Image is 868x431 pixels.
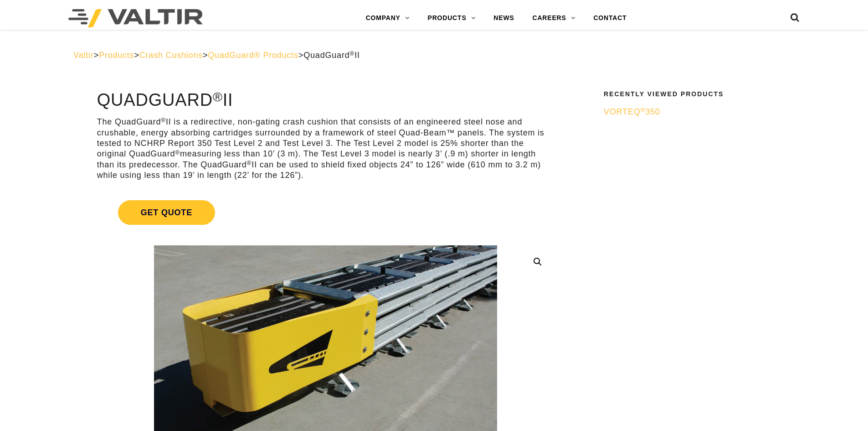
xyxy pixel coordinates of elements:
a: CAREERS [524,9,585,27]
sup: ® [350,50,355,57]
a: Valtir [73,51,93,60]
a: Products [99,51,134,60]
img: Valtir [68,9,203,27]
a: Crash Cushions [139,51,203,60]
h1: QuadGuard II [97,91,554,110]
a: CONTACT [584,9,636,27]
a: VORTEQ®350 [604,107,789,117]
a: NEWS [484,9,523,27]
a: PRODUCTS [419,9,485,27]
h2: Recently Viewed Products [604,91,789,98]
sup: ® [161,117,166,124]
a: COMPANY [357,9,419,27]
sup: ® [175,149,180,156]
sup: ® [213,89,223,104]
sup: ® [247,160,252,166]
a: Get Quote [97,189,554,236]
sup: ® [640,107,645,114]
div: > > > > [73,50,795,61]
p: The QuadGuard II is a redirective, non-gating crash cushion that consists of an engineered steel ... [97,117,554,181]
a: QuadGuard® Products [208,51,298,60]
span: VORTEQ 350 [604,107,660,116]
span: QuadGuard II [303,51,360,60]
span: Get Quote [118,200,215,225]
